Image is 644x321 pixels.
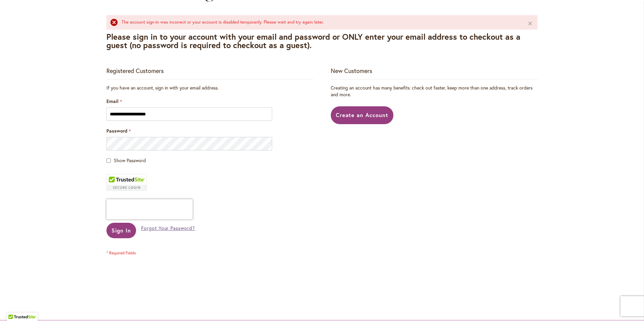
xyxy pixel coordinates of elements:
[106,98,119,104] span: Email
[106,84,313,91] div: If you have an account, sign in with your email address.
[106,223,136,238] button: Sign In
[331,67,372,75] strong: New Customers
[331,106,394,124] a: Create an Account
[336,111,389,118] span: Create an Account
[106,199,193,219] iframe: reCAPTCHA
[141,225,195,231] a: Forgot Your Password?
[106,128,127,134] span: Password
[106,67,164,75] strong: Registered Customers
[5,297,24,316] iframe: Launch Accessibility Center
[106,31,520,50] strong: Please sign in to your account with your email and password or ONLY enter your email address to c...
[331,84,538,98] p: Creating an account has many benefits: check out faster, keep more than one address, track orders...
[122,19,517,26] div: The account sign-in was incorrect or your account is disabled temporarily. Please wait and try ag...
[111,227,131,234] span: Sign In
[114,157,146,164] span: Show Password
[106,174,147,191] div: TrustedSite Certified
